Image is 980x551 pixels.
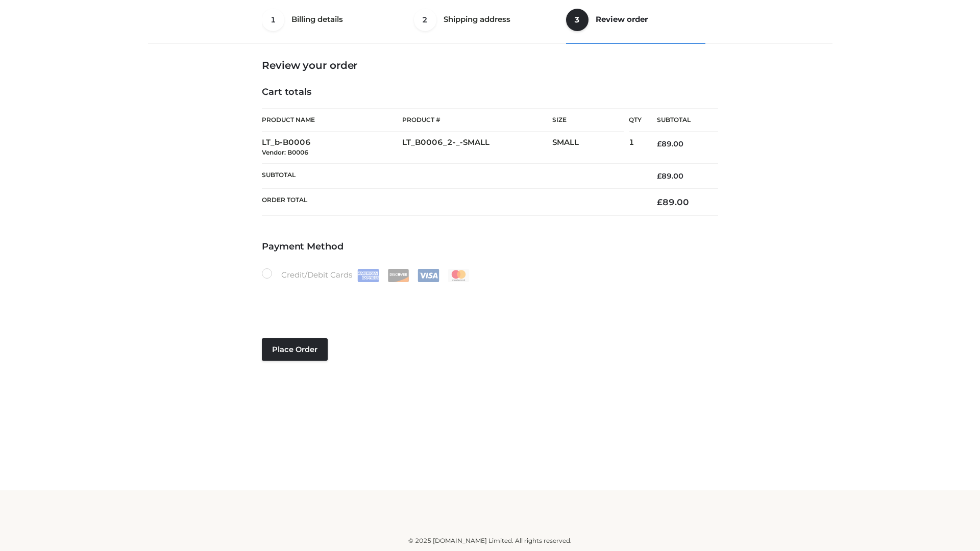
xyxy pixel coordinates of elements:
img: Visa [418,269,439,282]
bdi: 89.00 [657,139,683,148]
img: Discover [387,269,409,282]
td: LT_b-B0006 [262,132,402,164]
td: SMALL [552,132,629,164]
th: Subtotal [642,109,718,132]
span: £ [657,197,663,207]
small: Vendor: B0006 [262,148,308,156]
span: £ [657,139,661,148]
bdi: 89.00 [657,171,683,181]
button: Place order [262,338,328,361]
span: £ [657,171,661,181]
th: Product # [402,108,552,132]
td: LT_B0006_2-_-SMALL [402,132,552,164]
th: Product Name [262,108,402,132]
img: Mastercard [448,269,470,282]
th: Subtotal [262,163,642,188]
h4: Cart totals [262,87,718,98]
img: Amex [357,269,379,282]
td: 1 [629,132,642,164]
div: © 2025 [DOMAIN_NAME] Limited. All rights reserved. [152,536,828,546]
h3: Review your order [262,59,718,71]
label: Credit/Debit Cards [262,268,471,282]
th: Size [552,109,624,132]
bdi: 89.00 [657,197,689,207]
th: Qty [629,108,642,132]
th: Order Total [262,189,642,216]
iframe: Secure payment input frame [260,280,716,317]
h4: Payment Method [262,241,718,253]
